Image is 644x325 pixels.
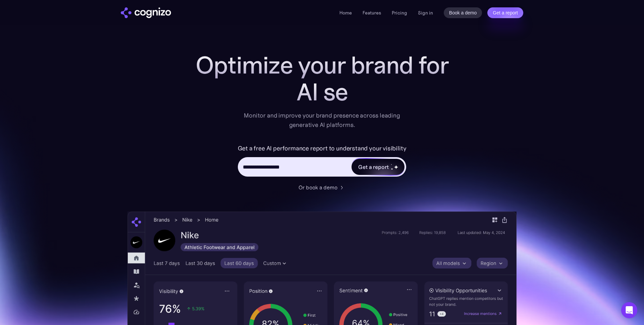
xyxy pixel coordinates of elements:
[188,52,456,79] h1: Optimize your brand for
[121,7,171,18] a: home
[444,7,482,18] a: Book a demo
[487,7,523,18] a: Get a report
[392,10,407,16] a: Pricing
[394,165,398,169] img: star
[299,183,345,191] a: Or book a demo
[121,7,171,18] img: cognizo logo
[339,10,352,16] a: Home
[239,111,405,130] div: Monitor and improve your brand presence across leading generative AI platforms.
[238,143,407,180] form: Hero URL Input Form
[621,302,637,318] div: Open Intercom Messenger
[351,158,405,176] a: Get a reportstarstarstar
[188,79,456,105] div: AI se
[299,183,337,191] div: Or book a demo
[391,168,393,170] img: star
[418,9,433,17] a: Sign in
[358,163,388,171] div: Get a report
[391,164,392,165] img: star
[238,143,407,154] label: Get a free AI performance report to understand your visibility
[363,10,381,16] a: Features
